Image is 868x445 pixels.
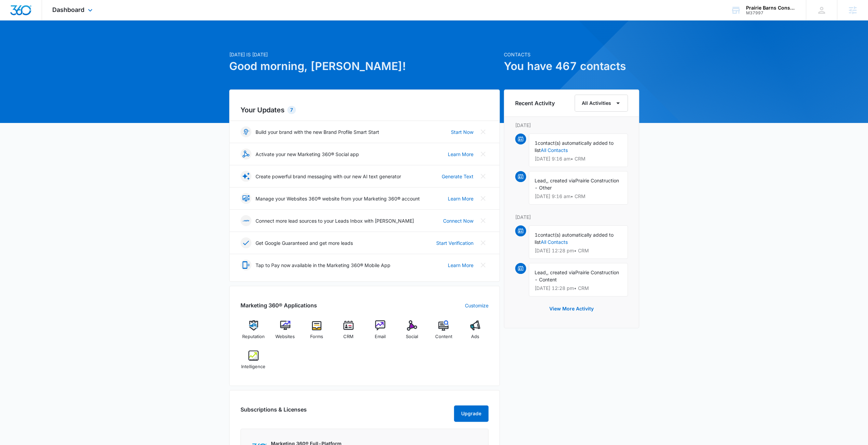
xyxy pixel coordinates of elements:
[367,320,394,345] a: Email
[52,6,84,13] span: Dashboard
[442,173,473,180] a: Generate Text
[515,99,555,107] h6: Recent Activity
[575,95,628,112] button: All Activities
[478,260,488,270] button: Close
[478,149,488,159] button: Close
[535,269,547,275] span: Lead,
[535,178,619,191] span: Prairie Construction - Other
[451,128,473,136] a: Start Now
[535,269,619,282] span: Prairie Construction - Content
[478,126,488,137] button: Close
[547,269,575,275] span: , created via
[272,320,298,345] a: Websites
[471,333,479,340] span: Ads
[478,215,488,226] button: Close
[256,217,414,224] p: Connect more lead sources to your Leads Inbox with [PERSON_NAME]
[375,333,386,340] span: Email
[535,194,622,199] p: [DATE] 9:16 am • CRM
[465,302,488,309] a: Customize
[535,232,614,245] span: contact(s) automatically added to list
[542,301,601,317] button: View More Activity
[435,333,452,340] span: Content
[335,320,362,345] a: CRM
[746,11,796,15] div: account id
[515,213,628,221] p: [DATE]
[535,248,622,253] p: [DATE] 12:28 pm • CRM
[454,405,488,422] button: Upgrade
[256,239,353,247] p: Get Google Guaranteed and get more leads
[535,140,614,153] span: contact(s) automatically added to list
[541,147,568,153] a: All Contacts
[448,151,473,158] a: Learn More
[443,217,473,224] a: Connect Now
[229,58,500,74] h1: Good morning, [PERSON_NAME]!
[406,333,418,340] span: Social
[310,333,323,340] span: Forms
[478,193,488,204] button: Close
[746,5,796,11] div: account name
[241,363,265,370] span: Intelligence
[256,151,359,158] p: Activate your new Marketing 360® Social app
[399,320,425,345] a: Social
[448,195,473,202] a: Learn More
[242,333,265,340] span: Reputation
[304,320,330,345] a: Forms
[256,173,401,180] p: Create powerful brand messaging with our new AI text generator
[535,286,622,291] p: [DATE] 12:28 pm • CRM
[535,156,622,161] p: [DATE] 9:16 am • CRM
[343,333,354,340] span: CRM
[240,320,267,345] a: Reputation
[256,262,390,269] p: Tap to Pay now available in the Marketing 360® Mobile App
[448,262,473,269] a: Learn More
[478,237,488,248] button: Close
[240,301,317,309] h2: Marketing 360® Applications
[240,350,267,375] a: Intelligence
[240,105,488,115] h2: Your Updates
[547,178,575,183] span: , created via
[541,239,568,245] a: All Contacts
[478,171,488,182] button: Close
[287,106,296,114] div: 7
[515,122,628,129] p: [DATE]
[275,333,295,340] span: Websites
[229,51,500,58] p: [DATE] is [DATE]
[504,58,639,74] h1: You have 467 contacts
[462,320,488,345] a: Ads
[430,320,457,345] a: Content
[535,140,538,146] span: 1
[436,239,473,247] a: Start Verification
[256,195,420,202] p: Manage your Websites 360® website from your Marketing 360® account
[256,128,379,136] p: Build your brand with the new Brand Profile Smart Start
[504,51,639,58] p: Contacts
[240,405,307,419] h2: Subscriptions & Licenses
[535,178,547,183] span: Lead,
[535,232,538,238] span: 1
